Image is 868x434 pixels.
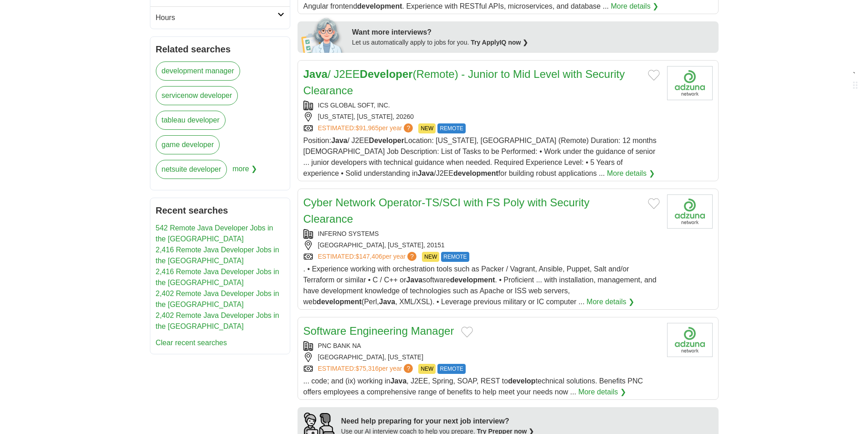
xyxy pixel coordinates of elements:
[352,27,713,38] div: Want more interviews?
[303,68,328,80] strong: Java
[317,298,362,306] strong: development
[318,123,415,133] a: ESTIMATED:$91,965per year?
[648,70,660,81] button: Add to favorite jobs
[303,352,660,362] div: [GEOGRAPHIC_DATA], [US_STATE]
[303,112,660,122] div: [US_STATE], [US_STATE], 20260
[156,224,273,243] a: 542 Remote Java Developer Jobs in the [GEOGRAPHIC_DATA]
[303,101,660,110] div: ICS GLOBAL SOFT, INC.
[404,123,413,133] span: ?
[360,68,413,80] strong: Developer
[303,265,657,306] span: . • Experience working with orchestration tools such as Packer / Vagrant, Ansible, Puppet, Salt a...
[461,327,473,337] button: Add to favorite jobs
[318,364,415,374] a: ESTIMATED:$75,316per year?
[156,111,226,130] a: tableau developer
[355,253,382,260] span: $147,406
[667,323,713,357] img: PNC Bank NA logo
[156,135,220,154] a: game developer
[303,240,660,250] div: [GEOGRAPHIC_DATA], [US_STATE], 20151
[156,160,227,179] a: netsuite developer
[508,377,535,385] strong: develop
[404,364,413,373] span: ?
[301,16,345,53] img: apply-iq-scientist.png
[611,1,658,12] a: More details ❯
[156,268,279,286] a: 2,416 Remote Java Developer Jobs in the [GEOGRAPHIC_DATA]
[578,387,626,398] a: More details ❯
[156,42,284,56] h2: Related searches
[450,276,495,284] strong: development
[422,252,439,262] span: NEW
[437,123,465,133] span: REMOTE
[303,137,657,177] span: Position: / J2EE Location: [US_STATE], [GEOGRAPHIC_DATA] (Remote) Duration: 12 months [DEMOGRAPHI...
[156,311,279,330] a: 2,402 Remote Java Developer Jobs in the [GEOGRAPHIC_DATA]
[369,137,404,144] strong: Developer
[232,160,257,184] span: more ❯
[303,377,643,396] span: ... code; and (ix) working in , J2EE, Spring, SOAP, REST to technical solutions. Benefits PNC off...
[331,137,348,144] strong: Java
[156,339,227,347] a: Clear recent searches
[418,169,434,177] strong: Java
[156,290,279,308] a: 2,402 Remote Java Developer Jobs in the [GEOGRAPHIC_DATA]
[441,252,469,262] span: REMOTE
[303,68,625,97] a: Java/ J2EEDeveloper(Remote) - Junior to Mid Level with Security Clearance
[156,204,284,217] h2: Recent searches
[471,39,528,46] a: Try ApplyIQ now ❯
[352,38,713,47] div: Let us automatically apply to jobs for you.
[406,276,423,284] strong: Java
[156,86,238,105] a: servicenow developer
[303,196,590,225] a: Cyber Network Operator-TS/SCI with FS Poly with Security Clearance
[156,61,240,81] a: development manager
[341,416,534,427] div: Need help preparing for your next job interview?
[648,198,660,209] button: Add to favorite jobs
[667,66,713,100] img: Company logo
[453,169,498,177] strong: development
[156,246,279,265] a: 2,416 Remote Java Developer Jobs in the [GEOGRAPHIC_DATA]
[318,252,419,262] a: ESTIMATED:$147,406per year?
[156,12,277,23] h2: Hours
[390,377,407,385] strong: Java
[303,229,660,239] div: INFERNO SYSTEMS
[418,123,436,133] span: NEW
[437,364,465,374] span: REMOTE
[150,6,290,29] a: Hours
[667,194,713,229] img: Company logo
[418,364,436,374] span: NEW
[355,365,379,372] span: $75,316
[303,325,454,337] a: Software Engineering Manager
[586,296,634,307] a: More details ❯
[407,252,416,261] span: ?
[355,124,379,132] span: $91,965
[357,2,402,10] strong: development
[607,168,655,179] a: More details ❯
[318,342,361,349] a: PNC BANK NA
[379,298,395,306] strong: Java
